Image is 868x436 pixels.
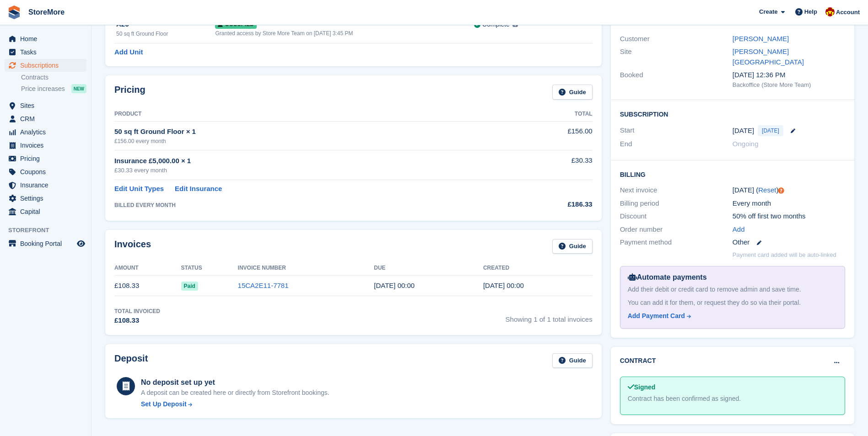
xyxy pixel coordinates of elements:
div: Insurance £5,000.00 × 1 [114,156,503,166]
a: Guide [552,85,593,100]
h2: Contract [620,356,656,366]
div: Start [620,125,733,136]
span: Analytics [20,126,75,138]
a: Guide [552,239,593,254]
h2: Billing [620,170,845,179]
a: menu [5,32,86,45]
th: Total [503,107,593,122]
div: 50 sq ft Ground Floor [116,30,215,38]
time: 2025-08-15 23:00:06 UTC [483,282,524,289]
span: Insurance [20,179,75,191]
th: Created [483,261,593,276]
a: menu [5,179,86,191]
a: Set Up Deposit [141,399,329,409]
span: Paid [181,282,198,291]
div: Add Payment Card [628,311,685,321]
h2: Subscription [620,109,845,118]
a: menu [5,59,86,72]
div: Other [733,237,845,248]
span: Invoices [20,139,75,152]
span: Booking Portal [20,237,75,250]
span: Create [759,7,777,16]
h2: Deposit [114,353,148,368]
span: Subscriptions [20,59,75,72]
div: NEW [71,84,86,93]
div: Every month [733,198,845,209]
div: Set Up Deposit [141,399,187,409]
a: Add Payment Card [628,311,834,321]
p: A deposit can be created here or directly from Storefront bookings. [141,388,329,398]
div: Total Invoiced [114,307,160,315]
a: menu [5,112,86,125]
div: £186.33 [503,199,593,210]
div: Booked [620,70,733,89]
a: Add [733,224,745,235]
div: £30.33 every month [114,166,503,175]
a: [PERSON_NAME] [733,35,789,43]
span: Tasks [20,46,75,58]
div: Add their debit or credit card to remove admin and save time. [628,285,837,294]
div: Backoffice (Store More Team) [733,80,845,90]
a: menu [5,237,86,250]
th: Due [374,261,483,276]
th: Amount [114,261,181,276]
a: menu [5,139,86,152]
div: You can add it for them, or request they do so via their portal. [628,298,837,308]
div: Contract has been confirmed as signed. [628,394,837,404]
span: Home [20,32,75,45]
a: Add Unit [114,47,143,58]
div: £156.00 every month [114,137,503,145]
div: No deposit set up yet [141,377,329,388]
h2: Invoices [114,239,151,254]
p: Payment card added will be auto-linked [733,250,836,260]
span: [DATE] [758,125,783,136]
a: 15CA2E11-7781 [238,282,289,289]
a: Edit Unit Types [114,184,164,194]
td: £30.33 [503,150,593,180]
div: [DATE] 12:36 PM [733,70,845,80]
span: Coupons [20,165,75,178]
span: Account [836,8,860,17]
a: menu [5,152,86,165]
a: Contracts [21,73,86,82]
th: Status [181,261,238,276]
span: Sites [20,99,75,112]
time: 2025-08-16 23:00:00 UTC [374,282,415,289]
span: Ongoing [733,140,759,148]
div: 50% off first two months [733,211,845,222]
a: Edit Insurance [175,184,222,194]
div: Billing period [620,198,733,209]
div: Granted access by Store More Team on [DATE] 3:45 PM [215,29,474,37]
a: menu [5,126,86,138]
div: Customer [620,34,733,44]
a: menu [5,205,86,218]
a: Price increases NEW [21,84,86,94]
div: End [620,139,733,149]
span: Storefront [8,226,91,235]
td: £108.33 [114,276,181,296]
div: Automate payments [628,272,837,283]
div: Order number [620,224,733,235]
a: StoreMore [25,5,68,20]
th: Product [114,107,503,122]
span: Settings [20,192,75,205]
span: Pricing [20,152,75,165]
time: 2025-08-15 23:00:00 UTC [733,126,754,136]
span: Price increases [21,85,65,93]
div: Payment method [620,237,733,248]
div: Site [620,47,733,67]
a: Reset [758,186,776,194]
div: [DATE] ( ) [733,185,845,196]
a: Guide [552,353,593,368]
a: menu [5,165,86,178]
a: [PERSON_NAME][GEOGRAPHIC_DATA] [733,48,804,66]
div: £108.33 [114,315,160,326]
span: CRM [20,112,75,125]
div: Next invoice [620,185,733,196]
div: Signed [628,383,837,392]
a: menu [5,46,86,58]
span: Showing 1 of 1 total invoices [506,307,593,326]
div: Discount [620,211,733,222]
th: Invoice Number [238,261,374,276]
span: Help [804,7,817,16]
